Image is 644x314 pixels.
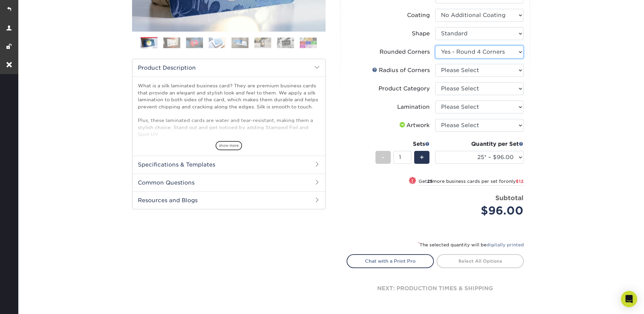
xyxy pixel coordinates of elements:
[186,37,203,48] img: Business Cards 03
[347,268,524,309] div: next: production times & shipping
[419,179,523,186] small: Get more business cards per set for
[347,254,434,268] a: Chat with a Print Pro
[372,66,430,74] div: Radius of Corners
[132,156,325,173] h2: Specifications & Templates
[277,37,294,48] img: Business Cards 07
[132,174,325,191] h2: Common Questions
[379,85,430,93] div: Product Category
[138,82,320,193] p: What is a silk laminated business card? They are premium business cards that provide an elegant a...
[437,254,524,268] a: Select All Options
[132,191,325,209] h2: Resources and Blogs
[2,293,58,312] iframe: Google Customer Reviews
[375,140,430,148] div: Sets
[141,35,158,52] img: Business Cards 01
[495,194,523,202] strong: Subtotal
[440,203,523,219] div: $96.00
[621,291,637,307] div: Open Intercom Messenger
[418,242,524,247] small: The selected quantity will be
[254,37,271,48] img: Business Cards 06
[397,103,430,111] div: Lamination
[300,37,317,48] img: Business Cards 08
[382,152,385,162] span: -
[412,30,430,38] div: Shape
[132,59,325,76] h2: Product Description
[232,37,249,48] img: Business Cards 05
[516,179,523,184] span: $12
[486,242,524,247] a: digitally printed
[216,141,242,150] span: show more
[506,179,523,184] span: only
[420,152,424,162] span: +
[380,48,430,56] div: Rounded Corners
[411,177,413,185] span: !
[209,37,226,48] img: Business Cards 04
[398,121,430,129] div: Artwork
[427,179,433,184] strong: 25
[163,37,180,48] img: Business Cards 02
[435,140,523,148] div: Quantity per Set
[407,11,430,19] div: Coating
